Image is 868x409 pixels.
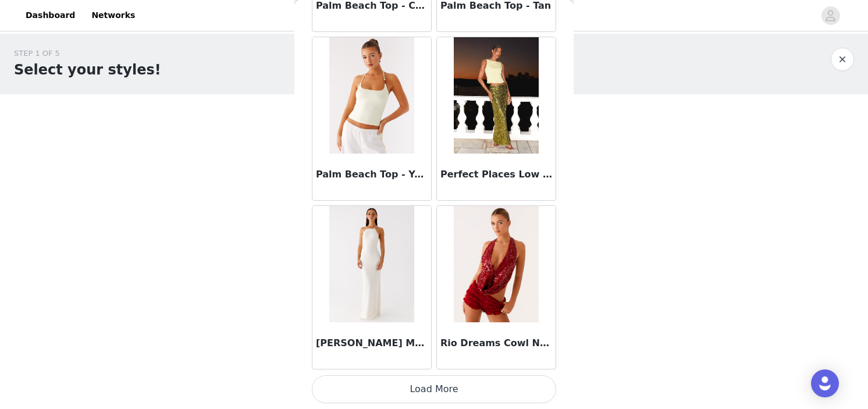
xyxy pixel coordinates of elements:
[14,48,161,59] div: STEP 1 OF 5
[316,336,428,350] h3: [PERSON_NAME] Maxi Dress - Ivory
[454,206,538,322] img: Rio Dreams Cowl Neck Halter Top - Red
[14,59,161,80] h1: Select your styles!
[312,375,556,403] button: Load More
[84,2,142,29] a: Networks
[454,37,538,154] img: Perfect Places Low Rise Sequin Maxi Skirt - Olive
[440,168,552,182] h3: Perfect Places Low Rise Sequin Maxi Skirt - Olive
[825,6,836,25] div: avatar
[811,369,839,397] div: Open Intercom Messenger
[19,2,82,29] a: Dashboard
[316,168,428,182] h3: Palm Beach Top - Yellow
[440,336,552,350] h3: Rio Dreams Cowl Neck Halter Top - Red
[329,37,414,154] img: Palm Beach Top - Yellow
[329,206,414,322] img: Raffa Pearl Maxi Dress - Ivory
